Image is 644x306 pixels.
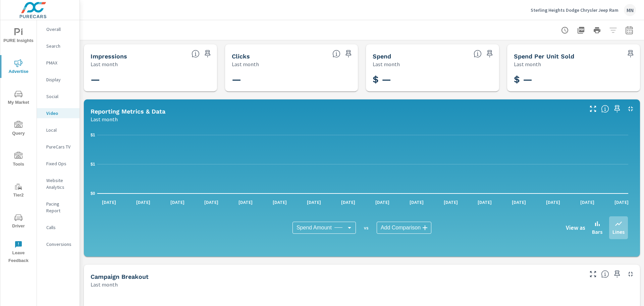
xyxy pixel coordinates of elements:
[439,199,463,206] p: [DATE]
[37,175,79,192] div: Website Analytics
[373,53,391,60] h5: Spend
[37,91,79,101] div: Social
[373,60,400,68] p: Last month
[91,60,118,68] p: Last month
[484,48,495,59] span: Save this to your personalized report
[232,74,352,85] h3: —
[625,103,636,114] button: Minimize Widget
[234,199,257,206] p: [DATE]
[46,59,74,66] p: PMAX
[541,199,565,206] p: [DATE]
[371,199,394,206] p: [DATE]
[97,199,121,206] p: [DATE]
[91,115,118,123] p: Last month
[623,24,636,37] button: Select Date Range
[531,7,619,13] p: Sterling Heights Dodge Chrysler Jeep Ram
[232,60,259,68] p: Last month
[292,222,356,234] div: Spend Amount
[601,270,609,278] span: This is a summary of Video performance results by campaign. Each column can be sorted.
[473,199,496,206] p: [DATE]
[2,183,35,199] span: Tier2
[592,228,602,236] p: Bars
[46,201,74,214] p: Pacing Report
[37,125,79,135] div: Local
[566,224,585,231] h6: View as
[612,228,625,236] p: Lines
[590,24,604,37] button: Print Report
[46,160,74,167] p: Fixed Ops
[131,199,155,206] p: [DATE]
[46,127,74,133] p: Local
[332,50,340,58] span: The number of times an ad was clicked by a consumer.
[91,280,118,289] p: Last month
[37,75,79,85] div: Display
[91,273,149,280] h5: Campaign Breakout
[610,199,633,206] p: [DATE]
[268,199,291,206] p: [DATE]
[576,199,599,206] p: [DATE]
[91,53,127,60] h5: Impressions
[46,241,74,248] p: Conversions
[625,48,636,59] span: Save this to your personalized report
[601,105,609,113] span: Understand Video data over time and see how metrics compare to each other.
[474,50,482,58] span: The amount of money spent on advertising during the period.
[356,225,377,231] p: vs
[37,108,79,118] div: Video
[574,24,588,37] button: "Export Report to PDF"
[200,199,223,206] p: [DATE]
[46,224,74,231] p: Calls
[2,90,35,106] span: My Market
[381,224,421,231] span: Add Comparison
[37,142,79,152] div: PureCars TV
[2,152,35,168] span: Tools
[612,269,623,279] span: Save this to your personalized report
[46,76,74,83] p: Display
[507,199,531,206] p: [DATE]
[46,110,74,117] p: Video
[37,222,79,232] div: Calls
[166,199,189,206] p: [DATE]
[46,26,74,33] p: Overall
[37,239,79,249] div: Conversions
[202,48,213,59] span: Save this to your personalized report
[37,199,79,216] div: Pacing Report
[297,224,332,231] span: Spend Amount
[588,103,598,114] button: Make Fullscreen
[2,121,35,137] span: Query
[514,53,574,60] h5: Spend Per Unit Sold
[91,133,95,137] text: $1
[625,269,636,279] button: Minimize Widget
[37,24,79,34] div: Overall
[588,269,598,279] button: Make Fullscreen
[302,199,326,206] p: [DATE]
[405,199,428,206] p: [DATE]
[46,143,74,150] p: PureCars TV
[2,214,35,230] span: Driver
[37,159,79,169] div: Fixed Ops
[91,191,95,196] text: $0
[2,28,35,45] span: PURE Insights
[46,93,74,100] p: Social
[91,162,95,167] text: $1
[46,43,74,49] p: Search
[377,222,431,234] div: Add Comparison
[612,103,623,114] span: Save this to your personalized report
[91,108,165,115] h5: Reporting Metrics & Data
[37,58,79,68] div: PMAX
[46,177,74,190] p: Website Analytics
[2,59,35,76] span: Advertise
[91,74,210,85] h3: —
[2,241,35,265] span: Leave Feedback
[514,60,541,68] p: Last month
[232,53,250,60] h5: Clicks
[336,199,360,206] p: [DATE]
[37,41,79,51] div: Search
[373,74,492,85] h3: $ —
[192,50,200,58] span: The number of times an ad was shown on your behalf.
[0,20,37,267] div: nav menu
[343,48,354,59] span: Save this to your personalized report
[514,74,634,85] h3: $ —
[624,4,636,16] div: MN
